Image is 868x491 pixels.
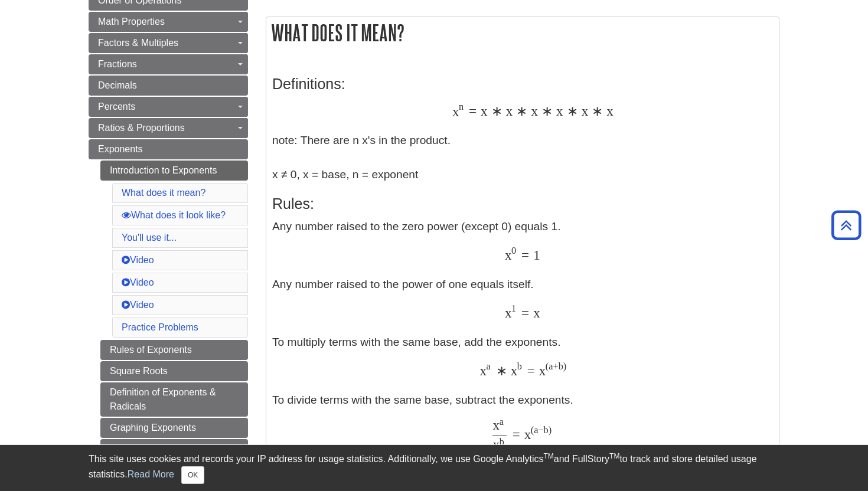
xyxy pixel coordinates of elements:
a: Video [122,300,154,310]
span: b [559,361,563,372]
sup: TM [609,452,619,460]
span: ∗ [588,103,603,119]
a: Math Properties [89,12,248,32]
span: ) [549,424,552,436]
span: a [500,416,504,427]
span: a [487,361,491,372]
span: b [517,361,522,372]
span: x [553,103,563,119]
a: What does it mean? [122,188,205,198]
span: Fractions [98,59,137,69]
span: ∗ [492,363,507,378]
span: Decimals [98,80,137,90]
a: Square Roots [100,361,248,381]
span: x [479,363,487,378]
span: Percents [98,102,135,112]
a: Read More [128,469,174,479]
span: x [527,103,538,119]
span: x [603,103,614,119]
span: − [538,424,543,436]
span: x [505,247,512,263]
button: Close [181,466,204,484]
span: x [578,103,589,119]
a: Practice Problems [122,322,198,332]
span: = [508,427,520,442]
span: Ratios & Proportions [98,123,185,133]
span: Math Properties [98,17,165,27]
a: Decimals [89,76,248,96]
span: = [517,305,529,320]
span: 0 [511,245,516,256]
a: Video [122,277,154,287]
a: Solving Exponents [100,439,248,459]
span: 1 [511,303,516,314]
sup: TM [543,452,553,460]
h2: What does it mean? [266,17,779,48]
a: Factors & Multiples [89,33,248,53]
span: x [477,103,488,119]
span: + [553,361,558,372]
span: Factors & Multiples [98,38,178,48]
a: Video [122,255,154,265]
span: ∗ [488,103,502,119]
a: Fractions [89,54,248,74]
div: This site uses cookies and records your IP address for usage statistics. Additionally, we use Goo... [89,452,779,484]
a: Exponents [89,139,248,159]
span: = [465,103,477,119]
span: x [529,305,540,320]
span: ) [563,361,566,372]
span: n [459,102,464,113]
span: a [549,361,553,372]
span: ∗ [513,103,527,119]
a: You'll use it... [122,233,177,243]
span: ∗ [538,103,553,119]
h3: Definitions: [272,76,773,93]
a: Ratios & Proportions [89,118,248,138]
a: Back to Top [827,217,865,233]
a: Introduction to Exponents [100,161,248,181]
span: x [524,427,531,442]
a: Graphing Exponents [100,418,248,438]
span: x [452,104,459,119]
span: x [539,363,546,378]
span: b [544,424,549,436]
a: What does it look like? [122,210,226,220]
span: = [523,363,535,378]
span: ( [531,424,534,436]
h3: Rules: [272,195,773,212]
span: = [517,247,529,263]
span: b [500,436,504,447]
a: Definition of Exponents & Radicals [100,382,248,417]
span: ( [546,361,549,372]
a: Rules of Exponents [100,340,248,360]
span: Exponents [98,144,143,154]
span: x [511,363,518,378]
span: ∗ [563,103,578,119]
span: a [534,424,538,436]
span: x [493,417,500,433]
span: x [505,305,512,320]
span: 1 [529,247,540,263]
a: Percents [89,97,248,117]
p: note: There are n x's in the product. x ≠ 0, x = base, n = exponent [272,104,773,183]
span: x [502,103,513,119]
